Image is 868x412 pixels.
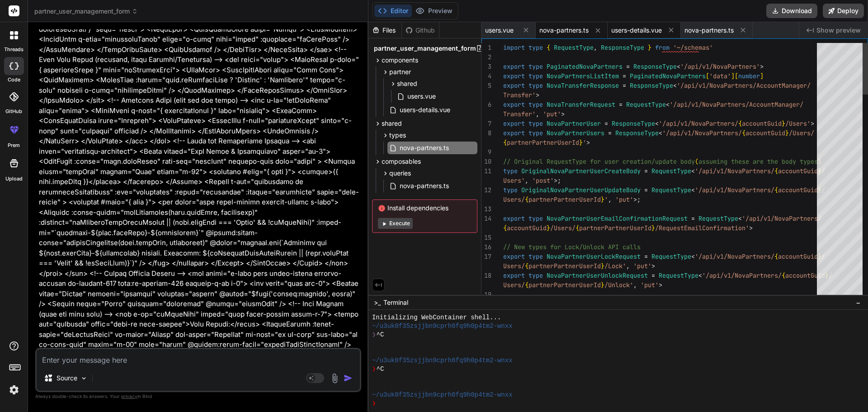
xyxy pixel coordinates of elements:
span: = [644,167,648,175]
button: Deploy [823,4,864,18]
span: type [528,252,543,260]
span: accountGuid [778,167,818,175]
span: , [608,195,612,204]
span: < [738,214,742,223]
span: nova-partners.ts [399,142,450,153]
span: export [503,119,525,128]
span: partnerPartnerUserId [528,262,601,270]
span: > [760,62,764,71]
span: type [528,129,543,137]
span: Users' [503,176,525,185]
span: 'put' [543,110,561,118]
div: Github [402,26,439,35]
span: ❯ [372,331,377,339]
span: ( [695,157,698,166]
span: = [604,119,608,128]
span: 'post' [532,176,554,185]
div: Files [368,26,401,35]
span: components [382,56,418,65]
span: RequestType [698,214,738,223]
span: < [691,252,695,260]
span: = [644,186,648,194]
span: ' [583,138,586,147]
span: shared [382,119,402,128]
span: ResponseType [633,62,677,71]
span: RequestType [554,43,594,52]
span: export [503,214,525,223]
span: Initializing WebContainer shell... [372,313,501,322]
span: , [626,262,630,270]
span: export [503,72,525,80]
span: > [536,91,539,99]
span: { [774,167,778,175]
span: < [655,119,659,128]
span: NovaTransferResponse [547,81,619,90]
span: ody [684,157,695,166]
span: { [742,129,745,137]
span: > [561,110,565,118]
span: >; [554,176,561,185]
span: number [738,72,760,80]
button: Download [766,4,817,18]
span: // Original RequestType for user creation/update b [503,157,684,166]
span: < [666,100,670,109]
span: } [601,195,604,204]
span: shared [397,79,417,88]
span: , [633,281,637,289]
span: export [503,271,525,279]
span: [ [706,72,709,80]
span: type [528,214,543,223]
span: ResponseType [601,43,644,52]
span: > [651,262,655,270]
div: 6 [481,100,491,109]
div: 13 [481,204,491,214]
span: RequestType [651,186,691,194]
span: >; [633,195,641,204]
span: users.vue [406,91,437,102]
span: } [601,281,604,289]
span: < [698,271,702,279]
span: /Lock' [604,262,626,270]
div: 9 [481,147,491,157]
div: 1 [481,43,491,52]
div: 18 [481,271,491,280]
span: ~/u3uk0f35zsjjbn9cprh6fq9h0p4tm2-wnxx [372,322,513,331]
span: , [536,110,539,118]
span: nova-partners.ts [684,26,734,35]
span: < [659,129,662,137]
span: '/api/v1/NovaPartners/AccountManager/ [677,81,811,90]
span: > [659,281,662,289]
span: accountGuid [785,271,825,279]
span: nova-partners.ts [399,180,450,191]
span: } [782,119,785,128]
span: users-details.vue [399,104,451,115]
span: '/api/v1/NovaPartners/ [695,186,774,194]
span: NovaPartnerUser [547,119,601,128]
span: ~/u3uk0f35zsjjbn9cprh6fq9h0p4tm2-wnxx [372,356,513,365]
span: >_ [374,298,381,307]
span: accountGuid [778,186,818,194]
span: OriginalNovaPartnerUserUpdateBody [521,186,641,194]
span: accountGuid [745,129,785,137]
span: RequestType [626,100,666,109]
span: '/api/v1/NovaPartners/ [695,252,774,260]
span: export [503,62,525,71]
div: 3 [481,62,491,71]
span: ResponseType [615,129,659,137]
button: Preview [412,5,456,17]
span: '/api/v1/NovaPartners/ [695,167,774,175]
span: Users/ [503,281,525,289]
span: ^C [377,331,384,339]
span: users-details.vue [611,26,662,35]
span: } [547,224,550,232]
span: /Unlock' [604,281,633,289]
span: export [503,129,525,137]
span: queries [389,169,411,178]
span: type [503,167,518,175]
span: ^C [377,365,384,374]
div: 16 [481,242,491,252]
span: type [528,72,543,80]
span: Transfer' [503,91,536,99]
span: // New types for Lock/Unlock API calls [503,243,641,251]
span: { [525,281,528,289]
